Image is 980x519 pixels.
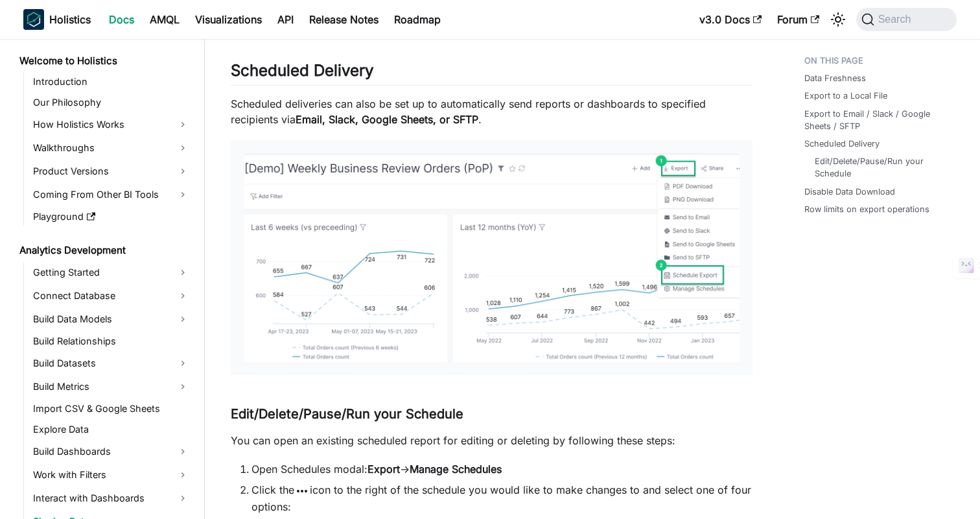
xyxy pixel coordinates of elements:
[231,61,752,86] h2: Scheduled Delivery
[29,161,193,182] a: Product Versions
[29,114,193,135] a: How Holistics Works
[101,9,142,30] a: Docs
[804,72,866,84] a: Data Freshness
[16,241,193,259] a: Analytics Development
[294,483,310,499] span: more_horiz
[29,465,193,485] a: Work with Filters
[804,90,887,102] a: Export to a Local File
[29,332,193,350] a: Build Relationships
[804,186,895,198] a: Disable Data Download
[29,309,193,330] a: Build Data Models
[804,108,949,132] a: Export to Email / Slack / Google Sheets / SFTP
[692,9,769,30] a: v3.0 Docs
[29,138,193,158] a: Walkthroughs
[251,461,752,477] li: Open Schedules modal: →
[410,463,502,476] strong: Manage Schedules
[29,208,193,226] a: Playground
[301,9,386,30] a: Release Notes
[874,14,919,25] span: Search
[23,9,44,30] img: Holistics
[29,93,193,112] a: Our Philosophy
[804,203,929,215] a: Row limits on export operations
[296,113,478,126] strong: Email, Slack, Google Sheets, or SFTP
[29,420,193,439] a: Explore Data
[29,184,193,205] a: Coming From Other BI Tools
[270,9,301,30] a: API
[29,353,193,374] a: Build Datasets
[16,52,193,70] a: Welcome to Holistics
[49,12,91,27] b: Holistics
[828,9,848,30] button: Switch between dark and light mode (currently system mode)
[10,39,205,519] nav: Docs sidebar
[23,9,91,30] a: HolisticsHolisticsHolistics
[29,441,193,462] a: Build Dashboards
[231,433,752,448] p: You can open an existing scheduled report for editing or deleting by following these steps:
[29,400,193,418] a: Import CSV & Google Sheets
[815,155,944,180] a: Edit/Delete/Pause/Run your Schedule
[29,73,193,91] a: Introduction
[769,9,827,30] a: Forum
[29,262,193,283] a: Getting Started
[187,9,270,30] a: Visualizations
[231,96,752,127] p: Scheduled deliveries can also be set up to automatically send reports or dashboards to specified ...
[804,138,880,150] a: Scheduled Delivery
[231,406,752,422] h3: Edit/Delete/Pause/Run your Schedule
[29,376,193,397] a: Build Metrics
[29,285,193,306] a: Connect Database
[367,463,400,476] strong: Export
[142,9,187,30] a: AMQL
[386,9,449,30] a: Roadmap
[856,8,957,31] button: Search (Command+K)
[244,153,740,362] img: Schedule Export
[29,488,193,509] a: Interact with Dashboards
